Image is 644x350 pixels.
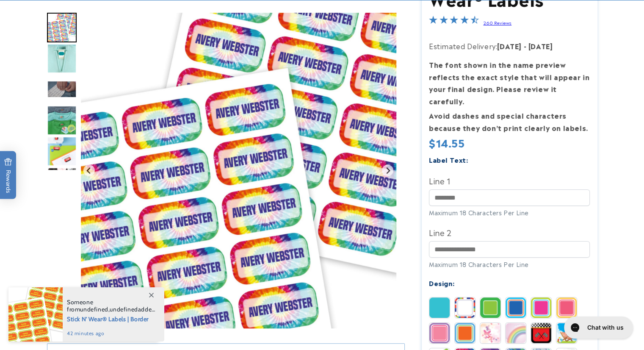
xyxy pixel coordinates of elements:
div: Maximum 18 Characters Per Line [429,208,590,217]
img: Rainbow [506,323,526,343]
button: Go to last slide [83,165,95,176]
img: Color Stick N' Wear® Labels - Label Land [81,13,396,328]
span: Someone from , added this product to their cart. [67,299,155,313]
img: Solid [429,297,450,318]
img: Color Stick N' Wear® Labels - Label Land [47,136,77,166]
img: Blue [506,297,526,318]
span: $14.55 [429,136,465,149]
img: Color Stick N' Wear® Labels - Label Land [47,106,77,135]
div: Go to slide 6 [47,167,77,197]
iframe: Gorgias live chat messenger [560,314,636,342]
img: null [47,81,77,98]
div: Go to slide 5 [47,136,77,166]
p: Estimated Delivery: [429,40,590,52]
label: Design: [429,278,454,288]
button: Next slide [382,165,393,176]
label: Label Text: [429,155,468,164]
span: 4.5-star overall rating [429,17,479,27]
img: Pink [429,323,450,343]
div: Go to slide 3 [47,75,77,104]
strong: The font shown in the name preview reflects the exact style that will appear in your final design... [429,59,589,106]
img: Pink stripes design stick on clothing label on the care tag of a sweatshirt [47,44,77,73]
label: Line 2 [429,225,590,239]
strong: - [524,41,527,51]
img: Color Stick N' Wear® Labels - Label Land [47,167,77,197]
iframe: Sign Up via Text for Offers [7,282,107,308]
div: Go to slide 4 [47,106,77,135]
img: Orange [455,323,475,343]
img: Summer [556,323,577,343]
img: Magenta [531,297,551,318]
span: undefined [110,306,138,313]
img: Coral [556,297,577,318]
strong: [DATE] [528,41,553,51]
div: Go to slide 2 [47,44,77,73]
img: Stripes [455,297,475,318]
span: Rewards [4,158,12,193]
strong: Avoid dashes and special characters because they don’t print clearly on labels. [429,110,588,133]
img: Border [480,297,500,318]
span: Stick N' Wear® Labels | Border [67,313,155,324]
img: Race Car [531,323,551,343]
span: 42 minutes ago [67,330,155,337]
span: undefined [80,306,108,313]
div: Go to slide 1 [47,13,77,42]
strong: [DATE] [497,41,522,51]
label: Line 1 [429,174,590,187]
a: 260 Reviews [483,19,511,25]
div: Maximum 18 Characters Per Line [429,260,590,269]
img: Color Stick N' Wear® Labels - Label Land [47,13,77,42]
img: Abstract Butterfly [480,323,500,343]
